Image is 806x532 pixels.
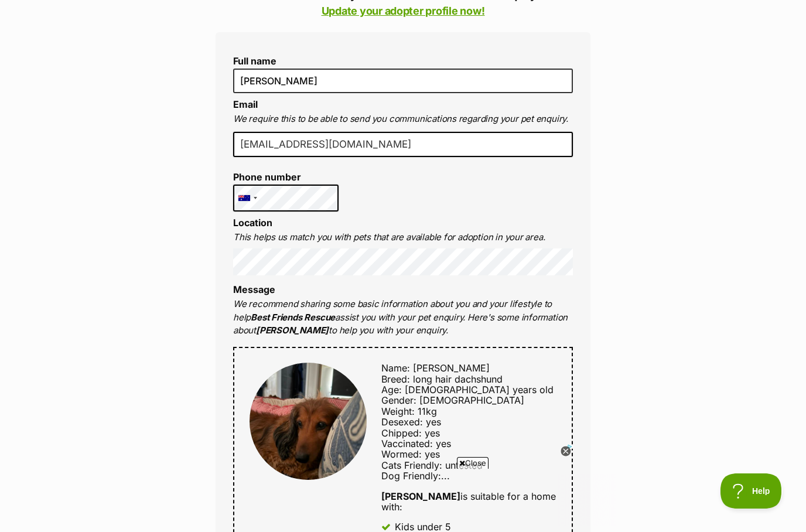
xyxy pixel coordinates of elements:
[322,5,485,17] a: Update your adopter profile now!
[381,362,554,482] span: Name: [PERSON_NAME] Breed: long hair dachshund Age: [DEMOGRAPHIC_DATA] years old Gender: [DEMOGRA...
[233,217,272,229] label: Location
[233,56,573,66] label: Full name
[233,172,339,182] label: Phone number
[233,231,573,244] p: This helps us match you with pets that are available for adoption in your area.
[233,284,275,295] label: Message
[233,298,573,337] p: We recommend sharing some basic information about you and your lifestyle to help assist you with ...
[256,325,329,336] strong: [PERSON_NAME]
[720,473,783,509] iframe: Help Scout Beacon - Open
[233,69,573,93] input: E.g. Jimmy Chew
[233,98,258,110] label: Email
[250,363,367,480] img: Pierre
[233,112,573,126] p: We require this to be able to send you communications regarding your pet enquiry.
[234,185,261,211] div: Australia: +61
[190,473,616,526] iframe: Advertisement
[251,312,335,323] strong: Best Friends Rescue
